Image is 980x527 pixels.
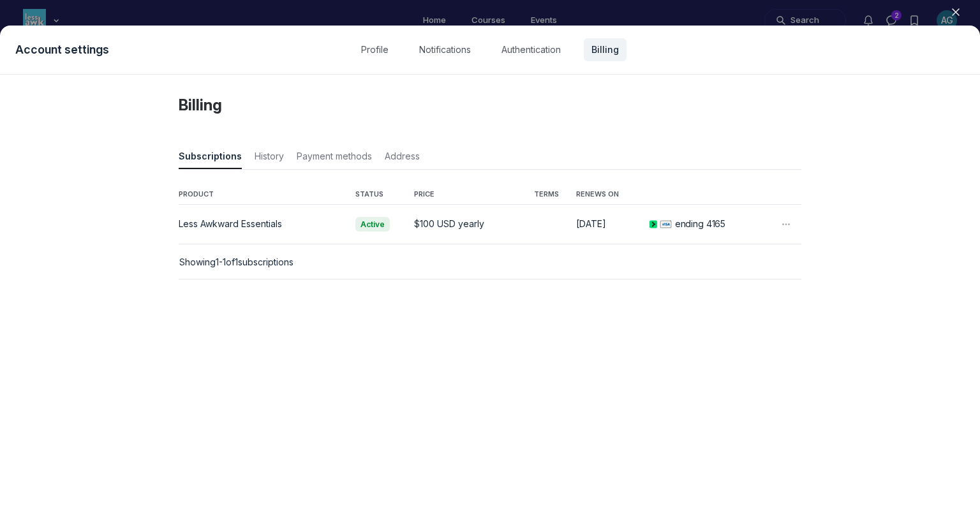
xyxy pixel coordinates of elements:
span: Payment methods [297,150,372,168]
span: Active [355,217,390,232]
th: TERMS [534,177,577,205]
a: Authentication [494,38,568,61]
span: Account settings [15,41,109,59]
td: $100 USD yearly [414,205,534,244]
th: PRODUCT [179,177,355,205]
span: History [255,150,284,168]
span: Address [385,150,420,168]
a: Notifications [412,38,479,61]
span: Subscriptions [179,150,242,163]
a: Profile [353,38,396,61]
a: Billing [584,38,627,61]
p: ending 4165 [675,218,726,230]
span: 1 [235,256,238,267]
th: STATUS [355,177,414,205]
h4: Billing [179,95,801,115]
span: 1 - 1 [216,256,226,267]
div: Less Awkward Essentials [179,218,304,230]
th: RENEWS ON [576,177,649,205]
th: PRICE [414,177,534,205]
span: Showing of subscriptions [179,256,293,267]
span: [DATE] [576,218,606,229]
